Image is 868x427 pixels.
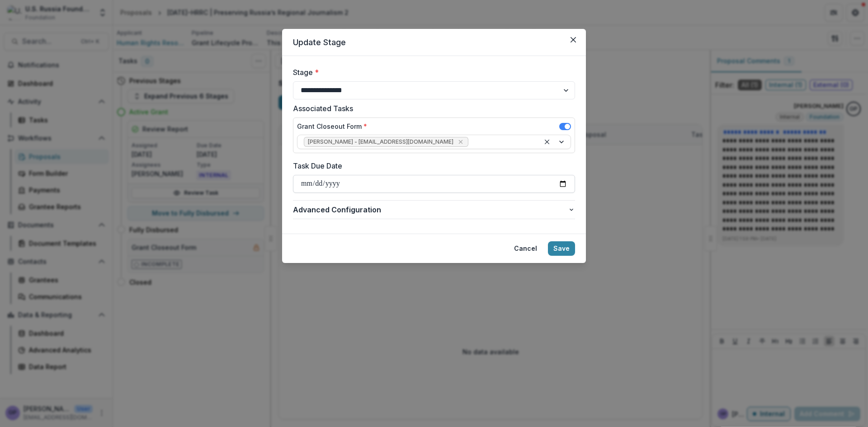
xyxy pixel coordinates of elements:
div: Clear selected options [542,136,552,147]
button: Cancel [509,241,542,256]
div: Remove Gennady Podolny - gpodolny@usrf.us [456,137,465,146]
button: Advanced Configuration [293,201,575,219]
header: Update Stage [282,29,586,56]
span: Advanced Configuration [293,204,568,215]
button: Close [566,33,580,47]
label: Task Due Date [293,160,570,171]
label: Stage [293,67,570,78]
button: Save [548,241,575,256]
span: [PERSON_NAME] - [EMAIL_ADDRESS][DOMAIN_NAME] [308,139,453,145]
label: Associated Tasks [293,103,570,114]
label: Grant Closeout Form [297,122,367,131]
